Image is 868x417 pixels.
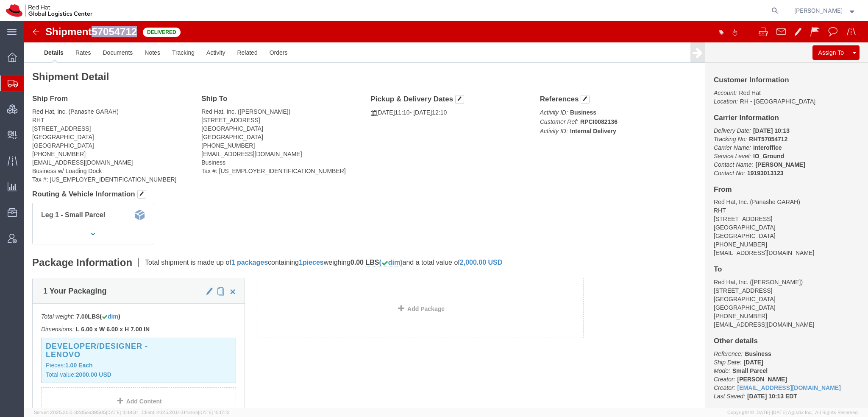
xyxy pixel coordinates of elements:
[106,410,138,415] span: [DATE] 10:18:31
[727,409,858,416] span: Copyright © [DATE]-[DATE] Agistix Inc., All Rights Reserved
[794,6,857,16] button: [PERSON_NAME]
[198,410,230,415] span: [DATE] 10:17:12
[34,410,138,415] span: Server: 2025.20.0-32d5ea39505
[24,21,868,408] iframe: FS Legacy Container
[794,6,843,15] span: Kirk Newcross
[142,410,230,415] span: Client: 2025.20.0-314a16e
[6,4,92,17] img: logo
